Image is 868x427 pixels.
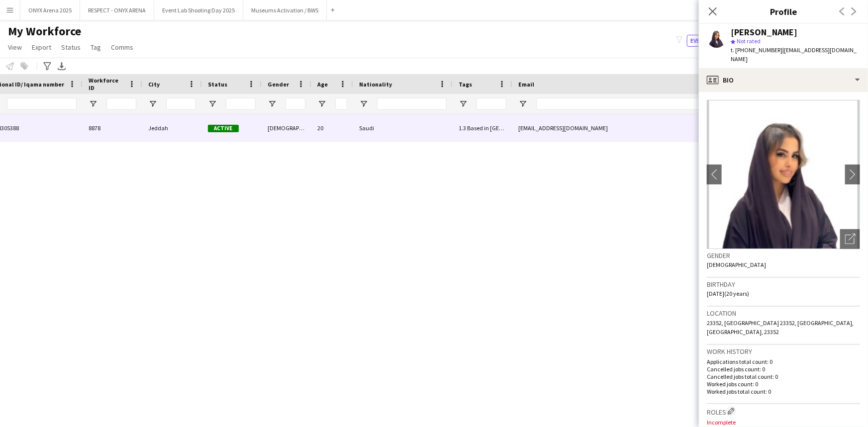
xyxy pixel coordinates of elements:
[459,99,468,108] button: Open Filter Menu
[453,114,512,142] div: 1.3 Based in [GEOGRAPHIC_DATA], 2.2 English Level = 2/3 Good, Presentable B
[317,81,328,88] span: Age
[737,37,761,45] span: Not rated
[4,41,26,54] a: View
[707,280,860,289] h3: Birthday
[57,41,85,54] a: Status
[840,229,860,249] div: Open photos pop-in
[166,98,196,110] input: City Filter Input
[731,46,782,54] span: t. [PHONE_NUMBER]
[353,114,453,142] div: Saudi
[518,99,527,108] button: Open Filter Menu
[707,290,749,297] span: [DATE] (20 years)
[262,114,311,142] div: [DEMOGRAPHIC_DATA]
[208,81,227,88] span: Status
[107,41,137,54] a: Comms
[687,35,737,47] button: Everyone8,534
[707,251,860,260] h3: Gender
[28,41,55,54] a: Export
[226,98,256,110] input: Status Filter Input
[8,24,81,39] span: My Workforce
[477,98,506,110] input: Tags Filter Input
[731,46,857,63] span: | [EMAIL_ADDRESS][DOMAIN_NAME]
[268,99,277,108] button: Open Filter Menu
[518,81,534,88] span: Email
[377,98,447,110] input: Nationality Filter Input
[148,81,160,88] span: City
[208,99,217,108] button: Open Filter Menu
[111,43,133,52] span: Comms
[699,68,868,92] div: Bio
[89,99,97,108] button: Open Filter Menu
[359,81,392,88] span: Nationality
[8,43,22,52] span: View
[512,114,711,142] div: [EMAIL_ADDRESS][DOMAIN_NAME]
[56,60,68,72] app-action-btn: Export XLSX
[20,0,80,20] button: ONYX Arena 2025
[707,365,860,373] p: Cancelled jobs count: 0
[32,43,51,52] span: Export
[208,125,239,132] span: Active
[459,81,472,88] span: Tags
[707,319,854,336] span: 23352, [GEOGRAPHIC_DATA] 23352, [GEOGRAPHIC_DATA], [GEOGRAPHIC_DATA], 23352
[268,81,289,88] span: Gender
[154,0,243,20] button: Event Lab Shooting Day 2025
[286,98,305,110] input: Gender Filter Input
[536,98,705,110] input: Email Filter Input
[699,5,868,18] h3: Profile
[335,98,347,110] input: Age Filter Input
[142,114,202,142] div: Jeddah
[148,99,157,108] button: Open Filter Menu
[61,43,81,52] span: Status
[707,309,860,318] h3: Location
[87,41,105,54] a: Tag
[707,406,860,417] h3: Roles
[707,261,766,268] span: [DEMOGRAPHIC_DATA]
[707,347,860,356] h3: Work history
[707,419,860,426] p: Incomplete
[7,98,77,110] input: National ID/ Iqama number Filter Input
[707,388,860,395] p: Worked jobs total count: 0
[89,77,124,91] span: Workforce ID
[83,114,142,142] div: 8878
[41,60,53,72] app-action-btn: Advanced filters
[731,28,797,37] div: [PERSON_NAME]
[707,380,860,388] p: Worked jobs count: 0
[243,0,327,20] button: Museums Activation / BWS
[707,373,860,380] p: Cancelled jobs total count: 0
[91,43,101,52] span: Tag
[359,99,368,108] button: Open Filter Menu
[311,114,353,142] div: 20
[106,98,136,110] input: Workforce ID Filter Input
[707,358,860,365] p: Applications total count: 0
[80,0,154,20] button: RESPECT - ONYX ARENA
[317,99,326,108] button: Open Filter Menu
[707,100,860,249] img: Crew avatar or photo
